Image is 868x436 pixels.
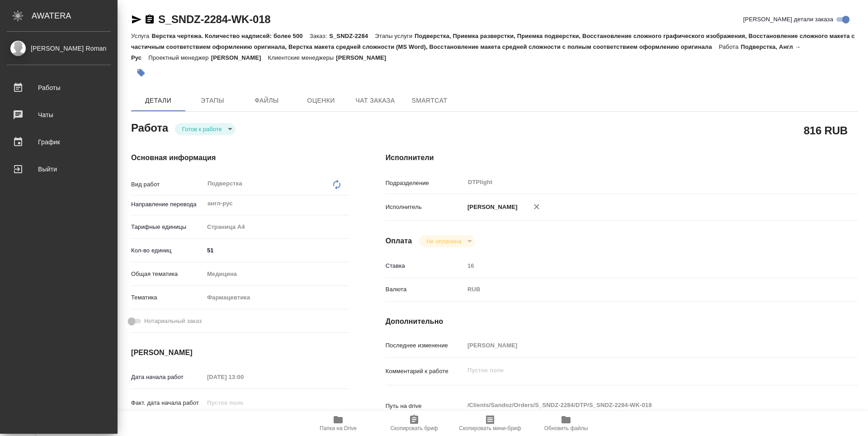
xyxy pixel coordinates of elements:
p: Этапы услуги [375,33,415,39]
button: Готов к работе [179,125,225,133]
button: Добавить тэг [131,63,151,83]
input: Пустое поле [204,396,283,409]
h4: [PERSON_NAME] [131,347,349,358]
div: RUB [464,282,819,297]
p: Подверстка, Приемка разверстки, Приемка подверстки, Восстановление сложного графического изображе... [131,33,855,50]
button: Удалить исполнителя [527,197,547,217]
p: [PERSON_NAME] [336,54,393,61]
p: Заказ: [310,33,329,39]
div: Готов к работе [419,235,475,247]
span: Чат заказа [354,95,397,106]
a: Выйти [2,158,115,180]
input: Пустое поле [204,370,283,384]
span: Папка на Drive [320,425,357,431]
input: Пустое поле [464,259,819,272]
h4: Дополнительно [386,316,858,327]
div: Чаты [7,108,111,122]
span: [PERSON_NAME] детали заказа [743,15,833,24]
textarea: /Clients/Sandoz/Orders/S_SNDZ-2284/DTP/S_SNDZ-2284-WK-018 [464,398,819,413]
div: Фармацевтика [204,290,349,305]
p: Последнее изменение [386,341,464,350]
span: Оценки [299,95,343,106]
p: Тематика [131,293,204,302]
p: Ставка [386,261,464,270]
input: ✎ Введи что-нибудь [204,244,349,257]
p: Общая тематика [131,270,204,279]
p: Клиентские менеджеры [268,54,336,61]
p: Работа [719,43,741,50]
div: Работы [7,81,111,95]
div: Страница А4 [204,219,349,235]
p: Кол-во единиц [131,246,204,255]
span: Скопировать бриф [390,425,438,431]
p: Тарифные единицы [131,223,204,232]
div: Готов к работе [175,123,236,135]
p: Верстка чертежа. Количество надписей: более 500 [151,33,309,39]
h4: Основная информация [131,152,349,163]
button: Скопировать ссылку для ЯМессенджера [131,14,142,25]
div: [PERSON_NAME] Roman [7,43,111,53]
span: Файлы [245,95,288,106]
span: Обновить файлы [544,425,588,431]
button: Скопировать ссылку [144,14,155,25]
p: Вид работ [131,180,204,189]
button: Скопировать бриф [376,411,452,436]
p: Услуга [131,33,151,39]
a: График [2,131,115,153]
span: Скопировать мини-бриф [459,425,521,431]
p: [PERSON_NAME] [211,54,268,61]
h2: Работа [131,119,168,135]
div: Выйти [7,162,111,176]
div: График [7,135,111,149]
p: Направление перевода [131,200,204,209]
button: Обновить файлы [528,411,604,436]
p: Исполнитель [386,203,464,212]
div: AWATERA [32,7,118,25]
span: Нотариальный заказ [144,317,202,326]
p: S_SNDZ-2284 [329,33,375,39]
div: Медицина [204,266,349,282]
p: Проектный менеджер [148,54,211,61]
a: Чаты [2,104,115,126]
p: Комментарий к работе [386,367,464,376]
p: Валюта [386,285,464,294]
h4: Исполнители [386,152,858,163]
a: S_SNDZ-2284-WK-018 [158,13,270,25]
p: [PERSON_NAME] [464,203,518,212]
p: Путь на drive [386,402,464,411]
span: Детали [137,95,180,106]
h4: Оплата [386,236,412,246]
a: Работы [2,76,115,99]
input: Пустое поле [464,339,819,352]
button: Скопировать мини-бриф [452,411,528,436]
span: Этапы [191,95,234,106]
span: SmartCat [408,95,451,106]
h2: 816 RUB [804,123,848,138]
p: Дата начала работ [131,373,204,382]
p: Подразделение [386,179,464,188]
button: Папка на Drive [300,411,376,436]
button: Не оплачена [424,237,464,245]
p: Факт. дата начала работ [131,398,204,408]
